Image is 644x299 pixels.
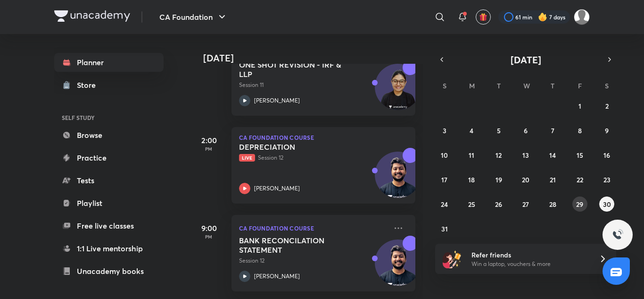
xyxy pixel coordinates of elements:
abbr: August 30, 2025 [603,200,611,209]
a: Unacademy books [54,262,164,281]
button: August 25, 2025 [464,196,479,212]
h4: [DATE] [203,52,425,64]
h5: BANK RECONCILATION STATEMENT [239,236,356,255]
abbr: August 27, 2025 [522,200,529,209]
button: August 15, 2025 [572,147,587,162]
button: August 31, 2025 [437,221,452,236]
abbr: August 28, 2025 [549,200,556,209]
a: 1:1 Live mentorship [54,239,164,258]
button: CA Foundation [154,8,233,26]
img: Avatar [375,157,421,202]
abbr: August 14, 2025 [549,151,556,160]
a: Practice [54,148,164,167]
p: PM [190,146,228,152]
button: August 14, 2025 [545,147,560,162]
abbr: August 19, 2025 [495,175,502,184]
abbr: August 8, 2025 [578,126,582,135]
button: avatar [476,9,491,25]
img: Company Logo [54,10,130,22]
a: Store [54,76,164,94]
button: August 21, 2025 [545,172,560,187]
button: August 20, 2025 [518,172,533,187]
abbr: August 25, 2025 [468,200,475,209]
button: August 28, 2025 [545,196,560,212]
p: Win a laptop, vouchers & more [471,260,587,268]
button: August 6, 2025 [518,123,533,138]
abbr: August 9, 2025 [605,126,609,135]
button: August 11, 2025 [464,147,479,162]
button: August 19, 2025 [491,172,506,187]
button: August 10, 2025 [437,147,452,162]
button: August 5, 2025 [491,123,506,138]
abbr: August 21, 2025 [550,175,556,184]
abbr: August 16, 2025 [603,151,610,160]
abbr: Wednesday [523,81,530,90]
button: August 26, 2025 [491,196,506,212]
button: August 8, 2025 [572,123,587,138]
a: Company Logo [54,10,130,24]
img: ansh jain [574,9,590,25]
img: Avatar [375,69,421,114]
button: August 16, 2025 [599,147,614,162]
abbr: Thursday [551,81,554,90]
a: Playlist [54,194,164,213]
a: Planner [54,53,164,72]
span: Live [239,154,255,162]
abbr: August 20, 2025 [522,175,529,184]
img: streak [538,12,547,22]
p: CA Foundation Course [239,222,387,234]
abbr: August 23, 2025 [603,175,611,184]
p: PM [190,234,228,239]
abbr: Monday [469,81,475,90]
abbr: Sunday [443,81,446,90]
h5: DEPRECIATION [239,142,356,152]
div: Store [77,79,101,91]
button: August 12, 2025 [491,147,506,162]
button: August 22, 2025 [572,172,587,187]
abbr: August 13, 2025 [522,151,529,160]
p: [PERSON_NAME] [254,96,300,105]
button: August 7, 2025 [545,123,560,138]
button: August 1, 2025 [572,98,587,113]
p: CA Foundation Course [239,135,408,140]
button: August 9, 2025 [599,123,614,138]
abbr: August 12, 2025 [495,151,502,160]
a: Free live classes [54,216,164,235]
button: August 13, 2025 [518,147,533,162]
abbr: Saturday [605,81,609,90]
abbr: August 4, 2025 [470,126,473,135]
abbr: August 29, 2025 [576,200,583,209]
button: August 17, 2025 [437,172,452,187]
abbr: August 3, 2025 [443,126,446,135]
abbr: August 15, 2025 [577,151,583,160]
abbr: August 26, 2025 [495,200,502,209]
abbr: August 17, 2025 [441,175,447,184]
abbr: August 7, 2025 [551,126,554,135]
abbr: August 31, 2025 [441,224,448,233]
h5: 2:00 [190,135,228,146]
button: August 24, 2025 [437,196,452,212]
abbr: Friday [578,81,582,90]
img: avatar [479,13,487,21]
button: August 29, 2025 [572,196,587,212]
abbr: August 2, 2025 [605,102,609,111]
img: Avatar [375,245,421,290]
abbr: August 11, 2025 [469,151,474,160]
span: [DATE] [511,53,541,66]
button: August 23, 2025 [599,172,614,187]
abbr: August 1, 2025 [578,102,581,111]
h5: ONE SHOT REVISION - IRF & LLP [239,60,356,79]
abbr: August 5, 2025 [497,126,501,135]
abbr: August 6, 2025 [524,126,528,135]
abbr: August 18, 2025 [468,175,475,184]
p: Session 12 [239,256,387,265]
abbr: August 24, 2025 [441,200,448,209]
button: August 30, 2025 [599,196,614,212]
button: August 27, 2025 [518,196,533,212]
h6: SELF STUDY [54,110,164,126]
a: Tests [54,171,164,190]
abbr: August 10, 2025 [441,151,448,160]
p: Session 12 [239,154,387,162]
button: August 4, 2025 [464,123,479,138]
p: [PERSON_NAME] [254,272,300,281]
